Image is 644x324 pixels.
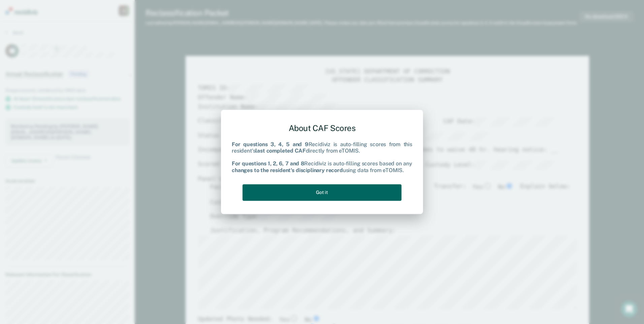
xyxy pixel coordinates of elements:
b: For questions 3, 4, 5 and 9 [232,141,309,148]
b: For questions 1, 2, 6, 7 and 8 [232,161,304,167]
div: Recidiviz is auto-filling scores from this resident's directly from eTOMIS. Recidiviz is auto-fil... [232,141,412,173]
b: last completed CAF [255,148,305,154]
button: Got it [243,184,401,201]
div: About CAF Scores [232,118,412,138]
b: changes to the resident's disciplinary record [232,167,343,173]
